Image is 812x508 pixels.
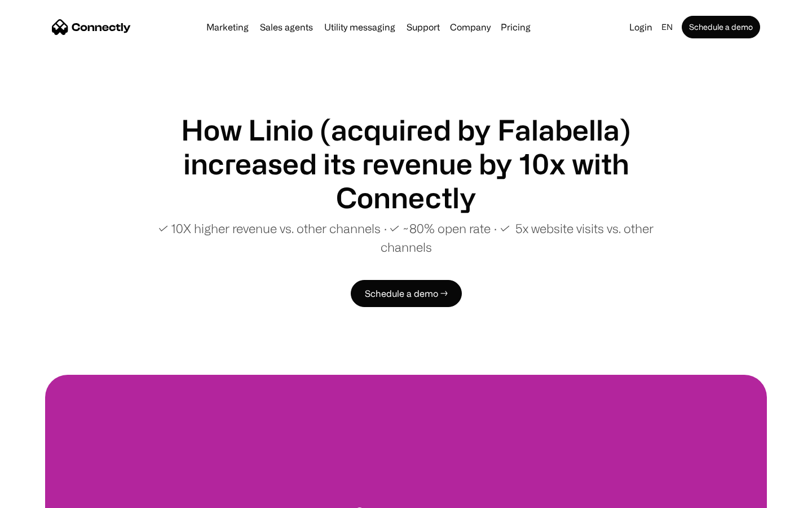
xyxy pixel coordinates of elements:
[450,19,491,35] div: Company
[23,488,68,504] ul: Language list
[351,280,462,307] a: Schedule a demo →
[135,219,677,256] p: ✓ 10X higher revenue vs. other channels ∙ ✓ ~80% open rate ∙ ✓ 5x website visits vs. other channels
[255,23,317,32] a: Sales agents
[11,487,68,504] aside: Language selected: English
[661,19,673,35] div: en
[682,16,760,38] a: Schedule a demo
[202,23,253,32] a: Marketing
[496,23,535,32] a: Pricing
[135,113,677,214] h1: How Linio (acquired by Falabella) increased its revenue by 10x with Connectly
[625,19,657,35] a: Login
[320,23,400,32] a: Utility messaging
[402,23,444,32] a: Support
